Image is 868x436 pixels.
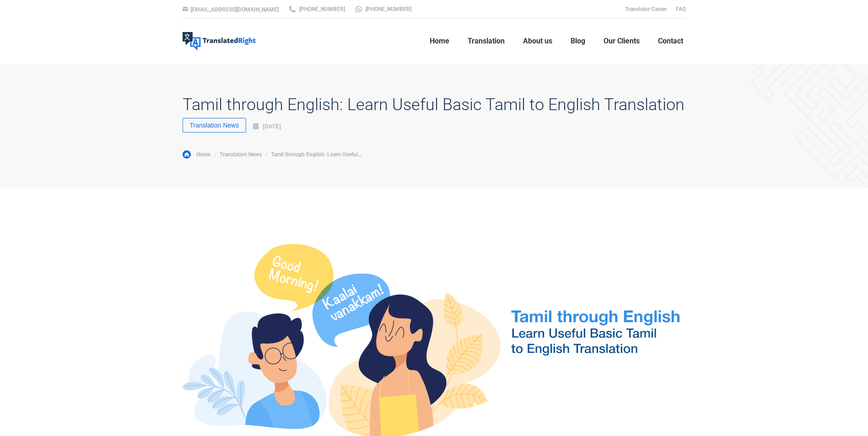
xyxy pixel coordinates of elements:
a: Home [183,150,210,159]
span: Our Clients [604,37,640,46]
a: Home [427,27,452,56]
a: Our Clients [601,27,642,56]
a: [EMAIL_ADDRESS][DOMAIN_NAME] [190,6,279,13]
span: Contact [658,37,683,46]
a: Blog [568,27,588,56]
a: [PHONE_NUMBER] [288,5,345,13]
a: Contact [655,27,686,56]
span: Home [430,37,449,46]
span: Tamil through English: Learn Useful… [271,151,362,158]
img: Translated Right [183,32,256,50]
time: [DATE] [263,123,281,130]
a: Translator Career [625,6,667,12]
a: [PHONE_NUMBER] [354,5,411,13]
span: Blog [571,37,585,46]
a: [DATE] [253,121,281,132]
span: About us [523,37,552,46]
a: About us [520,27,555,56]
a: Translation [465,27,507,56]
a: Translation News [220,151,262,158]
span: Home [196,151,210,158]
span: Category: [183,120,251,133]
a: Translation News [183,118,247,133]
span: Translation [468,37,505,46]
h1: Tamil through English: Learn Useful Basic Tamil to English Translation [183,95,685,114]
a: FAQ [676,6,686,12]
